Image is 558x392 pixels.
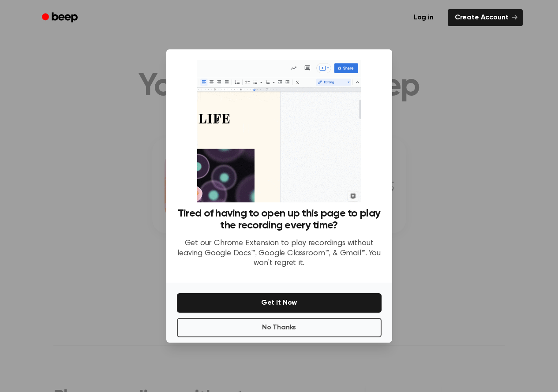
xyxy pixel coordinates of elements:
[405,7,442,28] a: Log in
[177,318,382,337] button: No Thanks
[197,60,361,202] img: Beep extension in action
[177,239,382,269] p: Get our Chrome Extension to play recordings without leaving Google Docs™, Google Classroom™, & Gm...
[177,293,382,313] button: Get It Now
[36,9,86,26] a: Beep
[448,9,523,26] a: Create Account
[177,208,382,231] h3: Tired of having to open up this page to play the recording every time?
